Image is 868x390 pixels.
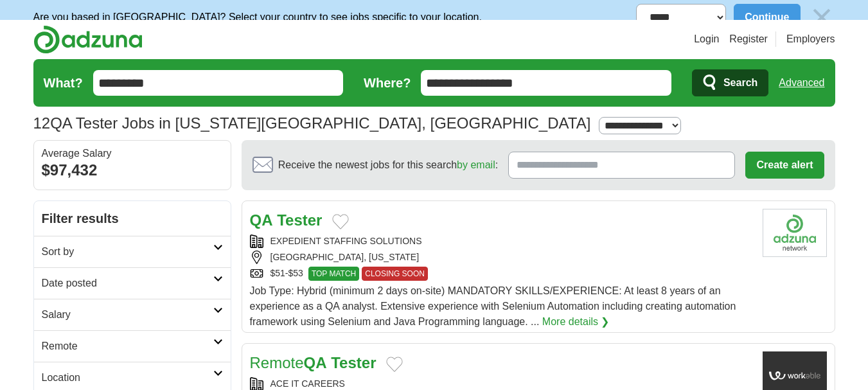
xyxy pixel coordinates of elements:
[42,159,223,182] div: $97,432
[277,211,322,229] strong: Tester
[250,267,752,281] div: $51-$53
[34,267,231,299] a: Date posted
[42,276,213,291] h2: Date posted
[332,214,349,229] button: Add to favorite jobs
[250,211,273,229] strong: QA
[250,211,323,229] a: QA Tester
[457,159,495,170] a: by email
[692,69,768,96] button: Search
[33,114,591,132] h1: QA Tester Jobs in [US_STATE][GEOGRAPHIC_DATA], [GEOGRAPHIC_DATA]
[362,267,428,281] span: CLOSING SOON
[250,285,736,327] span: Job Type: Hybrid (minimum 2 days on-site) MANDATORY SKILLS/EXPERIENCE: At least 8 years of an exp...
[386,357,403,372] button: Add to favorite jobs
[729,31,768,47] a: Register
[278,157,498,173] span: Receive the newest jobs for this search :
[250,235,752,248] div: EXPEDIENT STAFFING SOLUTIONS
[723,70,757,96] span: Search
[34,330,231,362] a: Remote
[331,354,376,371] strong: Tester
[34,299,231,330] a: Salary
[250,251,752,264] div: [GEOGRAPHIC_DATA], [US_STATE]
[34,236,231,267] a: Sort by
[42,307,213,323] h2: Salary
[304,354,327,371] strong: QA
[34,201,231,236] h2: Filter results
[308,267,359,281] span: TOP MATCH
[808,4,835,31] img: icon_close_no_bg.svg
[250,354,376,371] a: RemoteQA Tester
[42,370,213,386] h2: Location
[42,148,223,159] div: Average Salary
[44,73,83,93] label: What?
[33,112,51,135] span: 12
[786,31,835,47] a: Employers
[694,31,719,47] a: Login
[542,314,610,330] a: More details ❯
[763,209,827,257] img: Company logo
[33,10,482,25] p: Are you based in [GEOGRAPHIC_DATA]? Select your country to see jobs specific to your location.
[364,73,411,93] label: Where?
[42,244,213,260] h2: Sort by
[745,152,824,179] button: Create alert
[33,25,143,54] img: Adzuna logo
[779,70,824,96] a: Advanced
[42,339,213,354] h2: Remote
[734,4,800,31] button: Continue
